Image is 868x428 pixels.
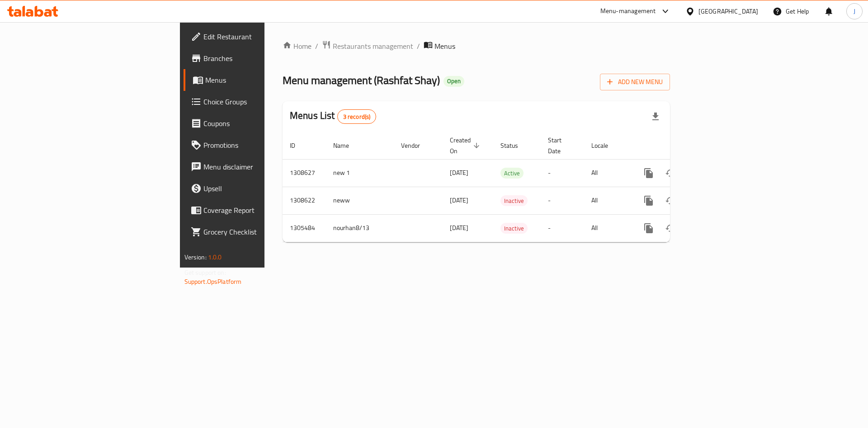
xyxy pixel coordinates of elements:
[660,217,681,239] button: Change Status
[638,217,660,239] button: more
[184,156,325,178] a: Menu disclaimer
[184,276,242,287] a: Support.OpsPlatform
[443,77,464,85] span: Open
[638,162,660,184] button: more
[283,70,440,90] span: Menu management ( Rashfat Shay )
[322,40,413,52] a: Restaurants management
[283,132,732,242] table: enhanced table
[205,75,318,85] span: Menus
[631,132,732,160] th: Actions
[184,26,325,47] a: Edit Restaurant
[500,196,528,206] span: Inactive
[333,41,413,52] span: Restaurants management
[584,187,631,214] td: All
[184,221,325,243] a: Grocery Checklist
[184,113,325,134] a: Coupons
[184,91,325,113] a: Choice Groups
[600,74,670,90] button: Add New Menu
[417,41,420,52] li: /
[203,226,318,237] span: Grocery Checklist
[434,41,455,52] span: Menus
[541,159,584,187] td: -
[500,168,524,179] span: Active
[203,118,318,129] span: Coupons
[548,135,573,156] span: Start Date
[203,53,318,64] span: Branches
[401,140,432,151] span: Vendor
[203,96,318,107] span: Choice Groups
[638,190,660,212] button: more
[541,214,584,242] td: -
[283,40,670,52] nav: breadcrumb
[208,251,222,263] span: 1.0.0
[326,159,394,187] td: new 1
[600,6,656,17] div: Menu-management
[203,31,318,42] span: Edit Restaurant
[184,178,325,199] a: Upsell
[660,162,681,184] button: Change Status
[584,159,631,187] td: All
[203,205,318,216] span: Coverage Report
[184,267,226,278] span: Get support on:
[203,161,318,172] span: Menu disclaimer
[698,6,758,16] div: [GEOGRAPHIC_DATA]
[338,113,376,121] span: 3 record(s)
[645,106,666,127] div: Export file
[660,190,681,212] button: Change Status
[500,140,530,151] span: Status
[326,187,394,214] td: neww
[326,214,394,242] td: nourhan8/13
[500,223,528,234] span: Inactive
[203,140,318,151] span: Promotions
[203,183,318,194] span: Upsell
[184,47,325,69] a: Branches
[591,140,620,151] span: Locale
[184,199,325,221] a: Coverage Report
[443,76,464,87] div: Open
[333,140,361,151] span: Name
[184,251,207,263] span: Version:
[184,69,325,91] a: Menus
[337,109,377,124] div: Total records count
[541,187,584,214] td: -
[450,135,482,156] span: Created On
[290,140,307,151] span: ID
[450,222,468,234] span: [DATE]
[450,194,468,206] span: [DATE]
[450,167,468,179] span: [DATE]
[854,6,855,16] span: J
[607,76,663,88] span: Add New Menu
[184,134,325,156] a: Promotions
[290,109,376,124] h2: Menus List
[584,214,631,242] td: All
